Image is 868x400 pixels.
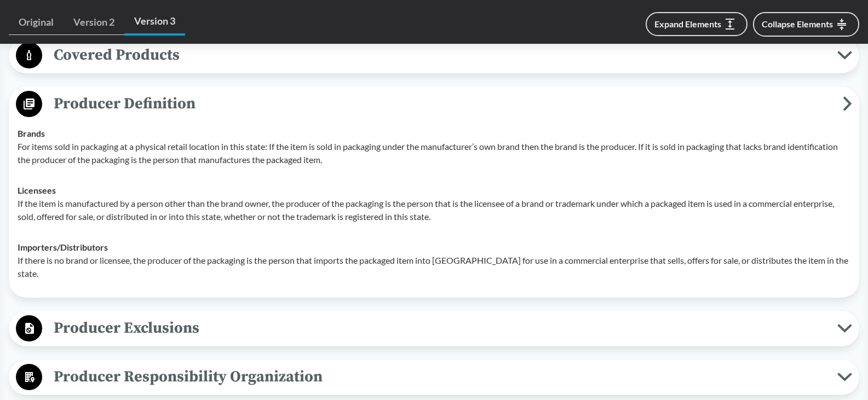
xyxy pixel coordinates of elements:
strong: Importers/​Distributors [18,242,108,252]
button: Covered Products [13,42,855,69]
p: For items sold in packaging at a physical retail location in this state: If the item is sold in p... [18,140,850,166]
button: Producer Responsibility Organization [13,363,855,391]
a: Version 2 [64,10,124,35]
span: Covered Products [42,43,837,67]
p: If the item is manufactured by a person other than the brand owner, the producer of the packaging... [18,197,850,223]
a: Original [9,10,64,35]
p: If there is no brand or licensee, the producer of the packaging is the person that imports the pa... [18,254,850,280]
button: Expand Elements [646,12,748,36]
strong: Brands [18,128,45,138]
button: Collapse Elements [753,12,859,37]
button: Producer Definition [13,90,855,118]
span: Producer Exclusions [42,316,837,340]
span: Producer Definition [42,91,843,116]
strong: Licensees [18,185,56,195]
button: Producer Exclusions [13,315,855,343]
a: Version 3 [124,9,185,36]
span: Producer Responsibility Organization [42,364,837,389]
